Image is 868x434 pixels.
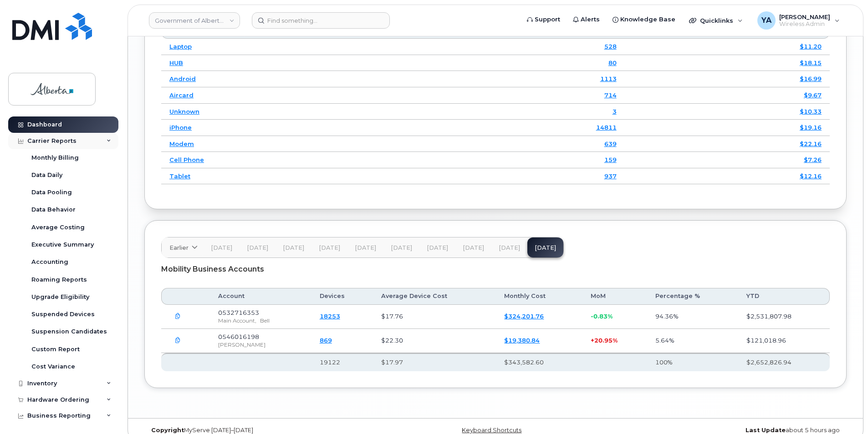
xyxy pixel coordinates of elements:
a: HUB [169,59,183,66]
span: YA [761,15,771,26]
a: 869 [320,337,332,344]
th: Account [210,288,311,304]
a: $324,201.76 [504,313,544,320]
a: Support [521,10,567,29]
a: 528 [604,43,617,50]
span: [DATE] [499,244,520,252]
strong: Last Update [745,427,786,434]
a: $19.16 [800,124,822,131]
a: $22.16 [800,140,822,147]
a: 80 [608,59,617,66]
span: [DATE] [391,244,412,252]
a: Android [169,75,196,82]
div: Yohann Akale [751,11,846,30]
td: $22.30 [373,329,496,353]
a: 3 [613,108,617,115]
span: + [591,337,594,344]
a: Cell Phone [169,156,204,163]
a: 937 [604,172,617,180]
a: $18.15 [800,59,822,66]
span: Bell [260,317,270,324]
span: Earlier [169,243,189,252]
th: $2,652,826.94 [738,353,830,371]
a: 159 [604,156,617,163]
th: 100% [647,353,738,371]
a: Tablet [169,172,190,180]
a: $12.16 [800,172,822,180]
span: [PERSON_NAME] [218,341,266,348]
span: 0546016198 [218,333,259,340]
a: 1113 [600,75,617,82]
a: Government of Alberta (GOA) [149,12,240,29]
a: $19,380.84 [504,337,540,344]
span: 0532716353 [218,309,259,316]
th: Average Device Cost [373,288,496,304]
a: 14811 [596,124,617,131]
span: [DATE] [355,244,376,252]
a: $10.33 [800,108,822,115]
a: 639 [604,140,617,147]
a: Earlier [162,237,204,257]
th: 19122 [311,353,373,371]
span: [DATE] [247,244,268,252]
th: $343,582.60 [496,353,582,371]
th: Percentage % [647,288,738,304]
span: Main Account, [218,317,256,324]
td: $2,531,807.98 [738,305,830,329]
a: $7.26 [804,156,822,163]
a: Keyboard Shortcuts [462,427,521,434]
a: Aircard [169,91,194,99]
a: Laptop [169,43,192,50]
span: Knowledge Base [620,15,675,24]
a: 714 [604,91,617,99]
span: Quicklinks [700,17,733,24]
td: $17.76 [373,305,496,329]
th: YTD [738,288,830,304]
span: 20.95% [594,337,618,344]
a: Alerts [567,10,606,29]
span: -0.83% [591,313,613,320]
td: $121,018.96 [738,329,830,353]
span: [DATE] [427,244,448,252]
span: Alerts [581,15,600,24]
span: [DATE] [283,244,304,252]
span: [DATE] [211,244,232,252]
strong: Copyright [151,427,184,434]
div: MyServe [DATE]–[DATE] [144,427,378,434]
th: Monthly Cost [496,288,582,304]
span: [PERSON_NAME] [779,13,830,20]
div: Mobility Business Accounts [161,258,830,281]
a: $11.20 [800,43,822,50]
span: [DATE] [319,244,340,252]
td: 94.36% [647,305,738,329]
a: 18253 [320,313,340,320]
span: [DATE] [463,244,484,252]
a: $16.99 [800,75,822,82]
span: Wireless Admin [779,20,830,28]
th: Devices [311,288,373,304]
a: iPhone [169,124,192,131]
span: Support [535,15,560,24]
a: Modem [169,140,194,147]
th: MoM [582,288,647,304]
div: Quicklinks [683,11,749,30]
a: $9.67 [804,91,822,99]
td: 5.64% [647,329,738,353]
th: $17.97 [373,353,496,371]
div: about 5 hours ago [613,427,847,434]
input: Find something... [252,12,390,29]
a: Unknown [169,108,199,115]
a: Knowledge Base [606,10,682,29]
